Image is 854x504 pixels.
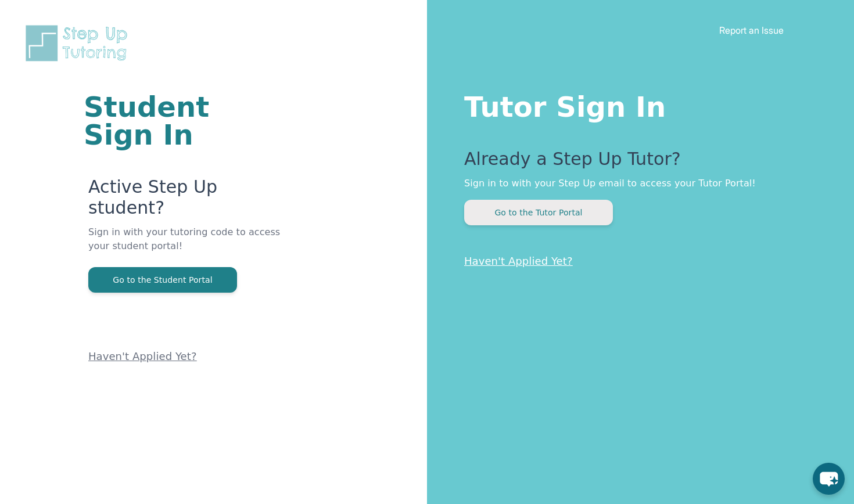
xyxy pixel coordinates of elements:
p: Sign in with your tutoring code to access your student portal! [88,225,288,267]
h1: Student Sign In [84,93,288,149]
img: Step Up Tutoring horizontal logo [23,23,135,63]
button: Go to the Student Portal [88,267,237,293]
a: Report an Issue [719,24,784,36]
a: Haven't Applied Yet? [464,255,573,267]
a: Go to the Student Portal [88,274,237,285]
p: Active Step Up student? [88,177,288,225]
p: Already a Step Up Tutor? [464,149,808,177]
h1: Tutor Sign In [464,88,808,121]
a: Go to the Tutor Portal [464,207,613,218]
p: Sign in to with your Step Up email to access your Tutor Portal! [464,177,808,190]
button: chat-button [813,463,845,495]
a: Haven't Applied Yet? [88,350,197,362]
button: Go to the Tutor Portal [464,200,613,225]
